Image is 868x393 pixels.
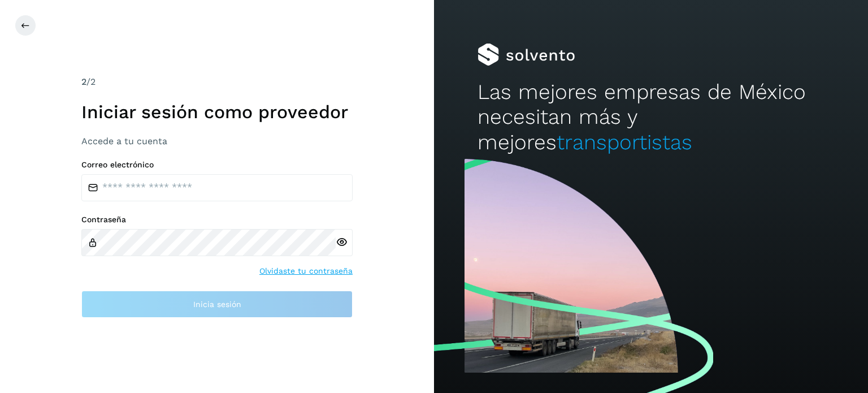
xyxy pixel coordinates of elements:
[81,75,353,89] div: /2
[81,160,353,170] label: Correo electrónico
[259,265,353,277] a: Olvidaste tu contraseña
[81,101,353,123] h1: Iniciar sesión como proveedor
[193,300,241,308] span: Inicia sesión
[81,76,86,87] span: 2
[81,136,353,146] h3: Accede a tu cuenta
[81,291,353,318] button: Inicia sesión
[557,130,692,154] span: transportistas
[478,80,824,155] h2: Las mejores empresas de México necesitan más y mejores
[81,215,353,224] label: Contraseña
